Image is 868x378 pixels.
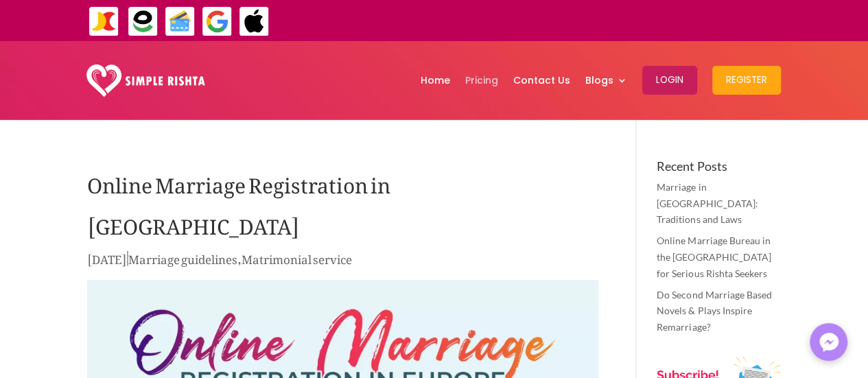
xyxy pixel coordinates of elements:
[657,289,771,333] a: Do Second Marriage Based Novels & Plays Inspire Remarriage?
[311,12,840,29] div: ایپ میں پیمنٹ صرف گوگل پے اور ایپل پے کے ذریعے ممکن ہے۔ ، یا کریڈٹ کارڈ کے ذریعے ویب سائٹ پر ہوگی۔
[128,242,237,271] a: Marriage guidelines
[642,45,697,116] a: Login
[642,66,697,95] button: Login
[165,6,196,37] img: Credit Cards
[421,45,450,116] a: Home
[712,66,781,95] button: Register
[128,6,159,37] img: EasyPaisa-icon
[585,45,627,116] a: Blogs
[239,6,270,37] img: ApplePay-icon
[815,329,843,356] img: Messenger
[657,181,758,226] a: Marriage in [GEOGRAPHIC_DATA]: Traditions and Laws
[89,6,119,37] img: JazzCash-icon
[242,242,352,271] a: Matrimonial service
[657,160,781,179] h4: Recent Posts
[87,242,127,271] span: [DATE]
[202,6,233,37] img: GooglePay-icon
[87,160,598,249] h1: Online Marriage Registration in [GEOGRAPHIC_DATA]
[465,45,498,116] a: Pricing
[712,45,781,116] a: Register
[87,249,598,276] p: | ,
[507,8,537,32] strong: ایزی پیسہ
[541,8,570,32] strong: جاز کیش
[513,45,570,116] a: Contact Us
[657,235,771,279] a: Online Marriage Bureau in the [GEOGRAPHIC_DATA] for Serious Rishta Seekers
